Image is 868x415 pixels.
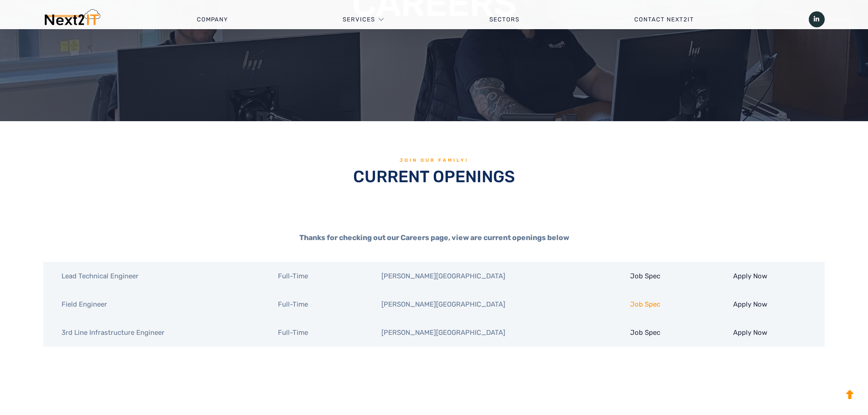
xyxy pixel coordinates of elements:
td: Lead Technical Engineer [43,262,260,290]
td: Field Engineer [43,290,260,318]
h2: CURRENT OPENINGS [43,167,825,186]
a: Sectors [432,6,577,33]
td: [PERSON_NAME][GEOGRAPHIC_DATA] [363,318,612,347]
td: Full-Time [260,262,363,290]
td: Full-Time [260,318,363,347]
a: Link Job Spec [630,300,660,308]
a: Link Job Spec [630,272,660,280]
a: Apply Now [733,300,767,308]
a: Link Job Spec [630,328,660,337]
td: Full-Time [260,290,363,318]
img: Next2IT [43,9,100,30]
a: Contact Next2IT [577,6,751,33]
a: Link Apply Now [733,328,767,337]
a: Link Apply Now [733,272,767,280]
a: Company [139,6,285,33]
h6: Join our family! [43,158,825,164]
a: Services [343,6,375,33]
td: [PERSON_NAME][GEOGRAPHIC_DATA] [363,262,612,290]
td: [PERSON_NAME][GEOGRAPHIC_DATA] [363,290,612,318]
strong: Thanks for checking out our Careers page, view are current openings below [299,233,569,242]
td: 3rd Line Infrastructure Engineer [43,318,260,347]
